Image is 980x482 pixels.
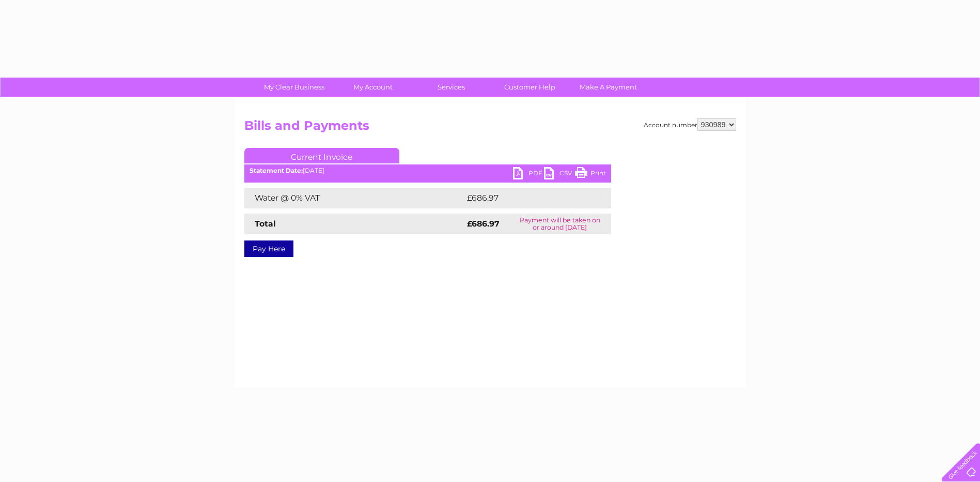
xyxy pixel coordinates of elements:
a: CSV [544,167,575,182]
a: Customer Help [487,78,572,97]
strong: Total [255,219,276,229]
a: Current Invoice [244,148,399,163]
td: Water @ 0% VAT [244,188,464,208]
div: [DATE] [244,167,611,174]
b: Statement Date: [250,167,303,174]
a: Make A Payment [566,78,651,97]
a: My Account [330,78,415,97]
a: Services [409,78,494,97]
td: Payment will be taken on or around [DATE] [509,214,611,234]
h2: Bills and Payments [244,118,736,138]
a: Pay Here [244,240,293,257]
div: Account number [644,118,736,131]
strong: £686.97 [467,219,500,229]
td: £686.97 [464,188,593,208]
a: Print [575,167,606,182]
a: PDF [513,167,544,182]
a: My Clear Business [252,78,337,97]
